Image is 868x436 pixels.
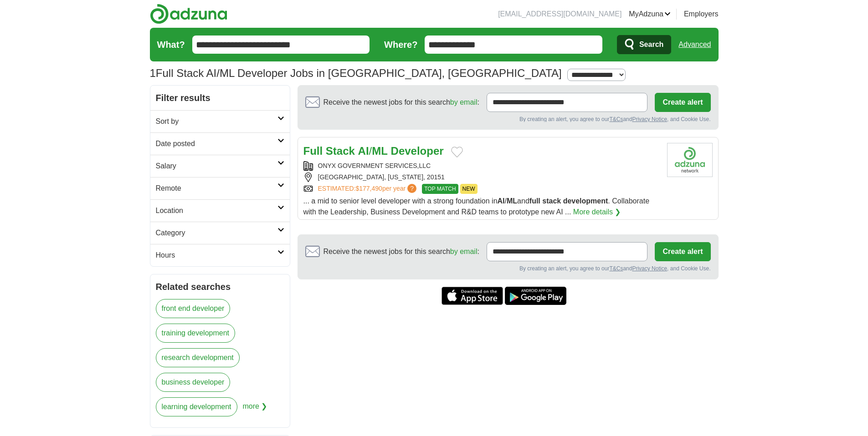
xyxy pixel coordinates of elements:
[156,250,277,261] h2: Hours
[355,185,382,192] span: $177,490
[150,65,156,81] span: 1
[156,161,277,172] h2: Salary
[305,115,711,122] div: By creating an alert, you agree to our and , and Cookie Use.
[639,35,663,54] span: Search
[150,4,227,24] img: Adzuna logo
[529,197,540,205] strong: full
[156,348,240,367] a: research development
[150,222,290,244] a: Category
[451,147,463,157] button: Add to favorite jobs
[324,97,479,108] span: Receive the newest jobs for this search :
[150,155,290,177] a: Salary
[655,93,710,112] button: Create alert
[156,397,237,416] a: learning development
[372,145,388,157] strong: ML
[678,35,711,54] a: Advanced
[507,197,517,205] strong: ML
[655,242,710,261] button: Create alert
[243,397,267,422] span: more ❯
[157,38,185,51] label: What?
[667,143,713,177] img: Company logo
[324,246,479,257] span: Receive the newest jobs for this search :
[384,38,417,51] label: Where?
[150,199,290,222] a: Location
[498,197,505,205] strong: AI
[450,248,478,255] a: by email
[318,184,419,194] a: ESTIMATED:$177,490per year?
[358,145,369,157] strong: AI
[305,264,711,271] div: By creating an alert, you agree to our and , and Cookie Use.
[563,197,608,205] strong: development
[460,184,478,194] span: NEW
[303,145,444,157] a: Full Stack AI/ML Developer
[156,280,284,294] h2: Related searches
[156,205,277,216] h2: Location
[407,184,416,193] span: ?
[303,197,650,216] span: ... a mid to senior level developer with a strong foundation in / and . Collaborate with the Lead...
[156,299,231,318] a: front end developer
[442,287,503,305] a: Get the iPhone app
[156,373,231,392] a: business developer
[150,67,562,79] h1: Full Stack AI/ML Developer Jobs in [GEOGRAPHIC_DATA], [GEOGRAPHIC_DATA]
[303,145,323,157] strong: Full
[156,138,277,149] h2: Date posted
[303,172,660,182] div: [GEOGRAPHIC_DATA], [US_STATE], 20151
[542,197,561,205] strong: stack
[684,9,719,20] a: Employers
[629,9,671,20] a: MyAdzuna
[609,116,623,122] a: T&Cs
[450,98,478,106] a: by email
[303,161,660,171] div: ONYX GOVERNMENT SERVICES,LLC
[391,145,444,157] strong: Developer
[150,177,290,199] a: Remote
[150,132,290,155] a: Date posted
[573,207,621,218] a: More details ❯
[617,35,671,54] button: Search
[498,9,621,20] li: [EMAIL_ADDRESS][DOMAIN_NAME]
[156,324,236,343] a: training development
[632,116,667,122] a: Privacy Notice
[609,265,623,272] a: T&Cs
[326,145,355,157] strong: Stack
[505,287,566,305] a: Get the Android app
[150,244,290,266] a: Hours
[150,110,290,132] a: Sort by
[156,116,277,127] h2: Sort by
[422,184,458,194] span: TOP MATCH
[150,86,290,110] h2: Filter results
[156,183,277,194] h2: Remote
[156,228,277,238] h2: Category
[632,265,667,272] a: Privacy Notice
